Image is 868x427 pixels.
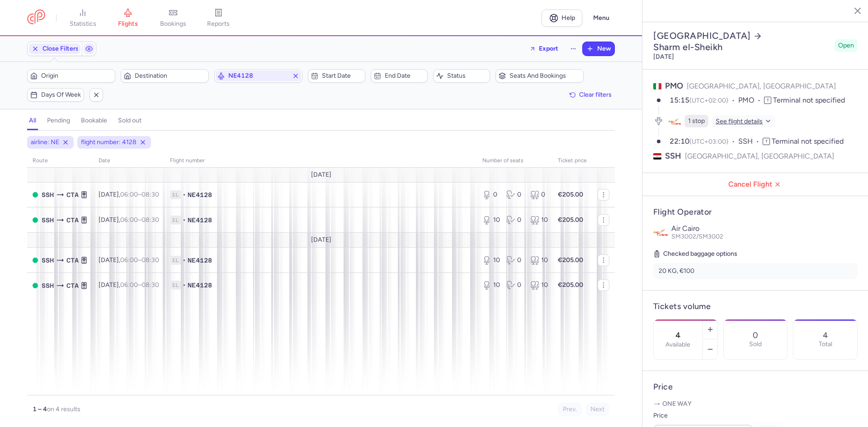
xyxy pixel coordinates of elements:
[66,215,79,225] span: Fontanarossa, Catania, Italy
[27,69,115,83] button: Origin
[66,190,79,200] span: Fontanarossa, Catania, Italy
[558,403,582,416] button: Prev.
[653,30,831,53] h2: [GEOGRAPHIC_DATA] Sharm el-Sheikh
[322,72,362,80] span: Start date
[653,301,858,312] h4: Tickets volume
[738,95,764,106] span: PMO
[120,281,159,289] span: –
[170,256,181,265] span: 1L
[27,9,45,26] a: CitizenPlane red outlined logo
[506,281,523,290] div: 0
[93,154,165,168] th: date
[142,216,159,224] time: 08:30
[749,341,762,348] p: Sold
[160,20,186,28] span: bookings
[27,88,84,102] button: Days of week
[772,137,844,145] span: Terminal not specified
[530,190,547,199] div: 0
[482,216,499,225] div: 10
[33,405,47,413] strong: 1 – 4
[588,9,615,27] button: Menu
[506,256,523,265] div: 0
[27,154,93,168] th: route
[120,256,159,264] span: –
[653,410,753,421] label: Price
[447,72,487,80] span: Status
[183,216,186,225] span: •
[689,97,728,104] span: (UTC+02:00)
[308,69,365,83] button: Start date
[716,117,763,126] span: See flight details
[579,91,612,98] span: Clear filters
[385,72,425,80] span: End date
[31,138,59,147] span: airline: NE
[558,256,583,264] strong: €205.00
[583,42,614,56] button: New
[120,191,159,198] span: –
[170,190,181,199] span: 1L
[183,190,186,199] span: •
[566,88,615,102] button: Clear filters
[653,225,668,239] img: Air Cairo logo
[105,8,151,28] a: flights
[42,215,54,225] span: Sharm el-Sheikh International Airport, Sharm el-Sheikh, Egypt
[665,341,690,348] label: Available
[47,117,70,125] h4: pending
[188,216,212,225] span: NE4128
[142,281,159,289] time: 08:30
[671,225,858,233] p: Air Cairo
[688,117,705,126] span: 1 stop
[506,216,523,225] div: 0
[42,255,54,265] span: Sharm el-Sheikh International Airport, Sharm el-Sheikh, Egypt
[482,256,499,265] div: 10
[665,150,681,162] span: SSH
[228,72,288,80] span: NE4128
[99,256,159,264] span: [DATE],
[433,69,490,83] button: Status
[530,256,547,265] div: 10
[311,171,331,178] span: [DATE]
[99,281,159,289] span: [DATE],
[763,138,770,145] span: T
[311,236,331,244] span: [DATE]
[170,216,181,225] span: 1L
[120,256,138,264] time: 06:00
[558,281,583,289] strong: €205.00
[121,69,209,83] button: Destination
[183,281,186,290] span: •
[120,216,159,224] span: –
[81,117,107,125] h4: bookable
[42,45,79,52] span: Close Filters
[99,191,159,198] span: [DATE],
[47,405,80,413] span: on 4 results
[689,138,728,145] span: (UTC+03:00)
[41,91,81,99] span: Days of week
[665,81,683,91] span: PMO
[81,138,137,147] span: flight number: 4128
[70,20,96,28] span: statistics
[552,154,592,168] th: Ticket price
[120,281,138,289] time: 06:00
[151,8,196,28] a: bookings
[585,403,609,416] button: Next
[170,281,181,290] span: 1L
[542,9,582,27] a: Help
[653,249,858,259] h5: Checked baggage options
[60,8,105,28] a: statistics
[506,190,523,199] div: 0
[650,180,861,188] span: Cancel Flight
[685,150,834,162] span: [GEOGRAPHIC_DATA], [GEOGRAPHIC_DATA]
[371,69,428,83] button: End date
[597,45,611,52] span: New
[530,281,547,290] div: 10
[207,20,230,28] span: reports
[530,216,547,225] div: 10
[188,190,212,199] span: NE4128
[28,42,82,56] button: Close Filters
[120,191,138,198] time: 06:00
[183,256,186,265] span: •
[142,191,159,198] time: 08:30
[118,117,142,125] h4: sold out
[509,72,580,80] span: Seats and bookings
[99,216,159,224] span: [DATE],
